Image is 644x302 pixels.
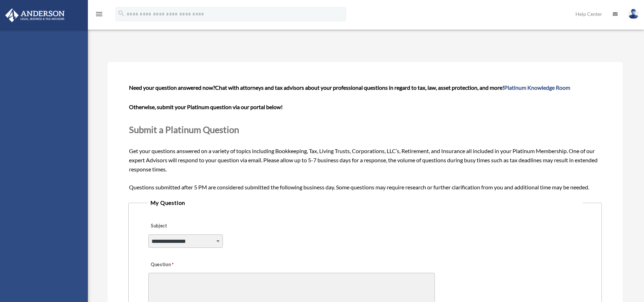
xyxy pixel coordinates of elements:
i: menu [95,10,103,18]
label: Subject [148,221,215,231]
span: Chat with attorneys and tax advisors about your professional questions in regard to tax, law, ass... [215,84,570,91]
i: search [117,10,125,17]
legend: My Question [148,198,583,208]
a: menu [95,12,103,18]
img: Anderson Advisors Platinum Portal [3,8,67,22]
span: Need your question answered now? [129,84,215,91]
b: Otherwise, submit your Platinum question via our portal below! [129,103,283,110]
a: Platinum Knowledge Room [504,84,570,91]
span: Submit a Platinum Question [129,124,239,135]
label: Question [148,260,203,270]
span: Get your questions answered on a variety of topics including Bookkeeping, Tax, Living Trusts, Cor... [129,84,601,190]
img: User Pic [628,9,639,19]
